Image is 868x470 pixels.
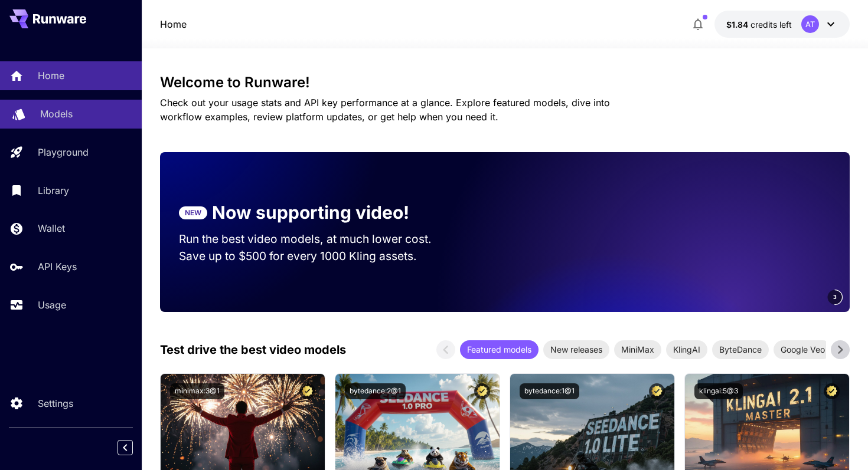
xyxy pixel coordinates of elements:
p: Settings [38,396,73,410]
button: Certified Model – Vetted for best performance and includes a commercial license. [299,383,315,399]
span: 3 [833,292,837,301]
p: NEW [185,208,201,218]
div: MiniMax [614,340,661,359]
span: KlingAI [666,343,707,356]
div: ByteDance [712,340,769,359]
p: API Keys [38,259,77,274]
span: New releases [543,343,609,356]
button: bytedance:2@1 [345,383,406,399]
iframe: Chat Widget [809,413,868,470]
p: Run the best video models, at much lower cost. [179,231,454,248]
button: Certified Model – Vetted for best performance and includes a commercial license. [474,383,490,399]
p: Usage [38,298,66,312]
span: $1.84 [726,19,750,29]
nav: breadcrumb [160,17,187,31]
div: KlingAI [666,340,707,359]
button: Certified Model – Vetted for best performance and includes a commercial license. [649,383,665,399]
a: Home [160,17,187,31]
span: MiniMax [614,343,661,356]
p: Test drive the best video models [160,341,346,359]
div: Tiện ích trò chuyện [809,413,868,470]
div: New releases [543,340,609,359]
span: Check out your usage stats and API key performance at a glance. Explore featured models, dive int... [160,97,610,123]
button: bytedance:1@1 [520,383,579,399]
span: Featured models [460,343,539,356]
button: minimax:3@1 [170,383,224,399]
p: Playground [38,145,89,159]
div: Featured models [460,340,539,359]
button: klingai:5@3 [694,383,743,399]
span: Google Veo [774,343,832,356]
button: Collapse sidebar [118,440,133,455]
span: credits left [750,19,792,29]
div: AT [801,15,819,33]
p: Home [38,68,64,83]
div: $1.844 [726,18,792,31]
p: Save up to $500 for every 1000 Kling assets. [179,248,454,265]
p: Wallet [38,221,65,235]
h3: Welcome to Runware! [160,74,850,91]
div: Google Veo [774,340,832,359]
button: Certified Model – Vetted for best performance and includes a commercial license. [824,383,840,399]
p: Models [40,107,73,121]
p: Library [38,183,69,198]
div: Collapse sidebar [126,437,142,458]
span: ByteDance [712,343,769,356]
p: Now supporting video! [212,199,409,226]
button: $1.844AT [714,11,850,38]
